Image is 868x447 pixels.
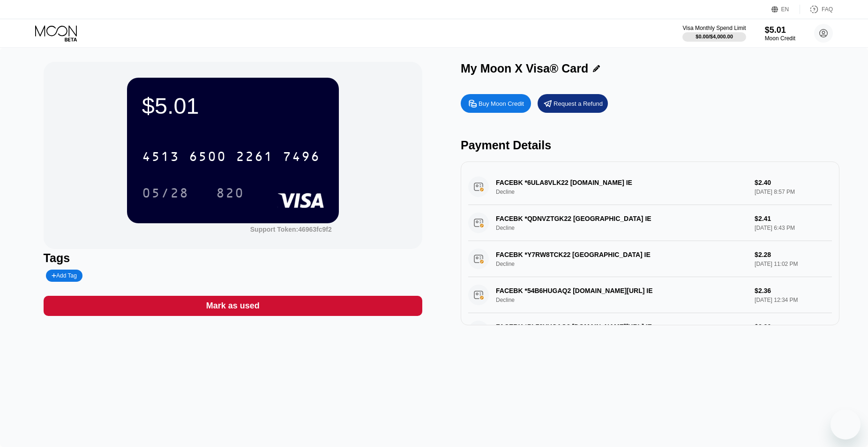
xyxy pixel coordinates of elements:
[142,187,189,202] div: 05/28
[44,251,422,265] div: Tags
[765,25,795,42] div: $5.01Moon Credit
[283,150,320,165] div: 7496
[554,100,603,108] div: Request a Refund
[189,150,226,165] div: 6500
[52,272,77,279] div: Add Tag
[800,5,833,14] div: FAQ
[682,25,746,31] div: Visa Monthly Spend Limit
[142,93,324,119] div: $5.01
[822,6,833,13] div: FAQ
[461,94,531,113] div: Buy Moon Credit
[142,150,180,165] div: 4513
[771,5,800,14] div: EN
[216,187,244,202] div: 820
[765,25,795,35] div: $5.01
[461,139,839,152] div: Payment Details
[538,94,608,113] div: Request a Refund
[250,226,332,233] div: Support Token:46963fc9f2
[209,181,251,205] div: 820
[479,100,524,108] div: Buy Moon Credit
[682,25,746,42] div: Visa Monthly Spend Limit$0.00/$4,000.00
[831,410,861,440] iframe: Button to launch messaging window
[250,226,332,233] div: Support Token: 46963fc9f2
[136,145,326,168] div: 4513650022617496
[781,6,789,13] div: EN
[44,296,422,316] div: Mark as used
[765,35,795,42] div: Moon Credit
[461,62,588,75] div: My Moon X Visa® Card
[206,300,260,311] div: Mark as used
[46,270,82,282] div: Add Tag
[236,150,273,165] div: 2261
[135,181,196,205] div: 05/28
[696,34,733,39] div: $0.00 / $4,000.00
